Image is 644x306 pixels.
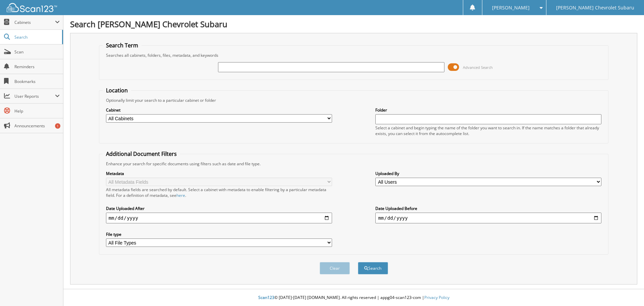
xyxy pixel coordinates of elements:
span: Reminders [14,64,60,70]
div: 1 [55,123,60,129]
div: Searches all cabinets, folders, files, metadata, and keywords [103,52,605,58]
a: here [176,192,185,198]
legend: Location [103,87,131,94]
span: Search [14,34,59,40]
a: Privacy Policy [424,295,449,300]
div: Enhance your search for specific documents using filters such as date and file type. [103,161,605,167]
span: [PERSON_NAME] [492,6,530,10]
div: All metadata fields are searched by default. Select a cabinet with metadata to enable filtering b... [106,187,332,198]
input: start [106,213,332,223]
legend: Search Term [103,42,142,49]
label: Folder [375,107,601,113]
label: Uploaded By [375,171,601,176]
span: Announcements [14,123,60,129]
div: © [DATE]-[DATE] [DOMAIN_NAME]. All rights reserved | appg04-scan123-com | [63,290,644,306]
div: Select a cabinet and begin typing the name of the folder you want to search in. If the name match... [375,125,601,136]
button: Search [358,262,388,274]
span: User Reports [14,93,55,99]
label: Date Uploaded After [106,206,332,211]
span: Scan123 [258,295,274,300]
div: Optionally limit your search to a particular cabinet or folder [103,97,605,103]
span: Bookmarks [14,79,60,84]
label: Metadata [106,171,332,176]
label: Date Uploaded Before [375,206,601,211]
span: Advanced Search [463,65,493,70]
span: [PERSON_NAME] Chevrolet Subaru [556,6,634,10]
span: Scan [14,49,60,55]
label: Cabinet [106,107,332,113]
button: Clear [320,262,350,274]
legend: Additional Document Filters [103,150,180,158]
input: end [375,213,601,223]
span: Help [14,108,60,114]
span: Cabinets [14,19,55,25]
h1: Search [PERSON_NAME] Chevrolet Subaru [70,18,637,30]
label: File type [106,231,332,237]
img: scan123-logo-white.svg [7,3,57,12]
